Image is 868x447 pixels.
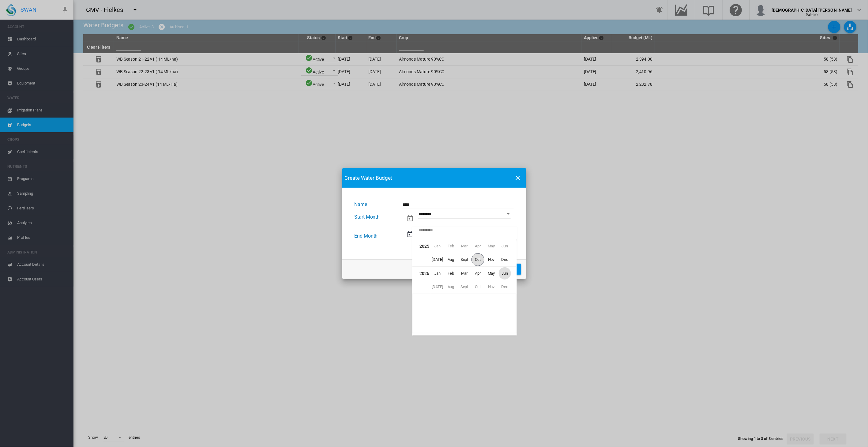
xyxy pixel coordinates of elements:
[458,280,471,294] td: September 2026
[458,239,471,253] td: March 2025
[431,267,444,280] td: January 2026
[472,253,484,266] span: Oct
[431,280,444,294] td: July 2026
[471,280,485,294] td: October 2026
[412,239,431,253] td: 2025
[485,253,498,267] td: November 2025
[471,253,485,267] td: October 2025
[444,253,458,267] td: August 2025
[458,254,471,266] span: Sept
[431,254,444,266] span: [DATE]
[498,280,517,294] td: December 2026
[412,267,431,280] td: 2026
[431,253,444,267] td: July 2025
[444,267,458,280] td: February 2026
[485,280,498,294] td: November 2026
[485,239,498,253] td: May 2025
[471,267,485,280] td: April 2026
[471,239,485,253] td: April 2025
[445,267,457,280] span: Feb
[458,267,471,280] span: Mar
[472,267,484,280] span: Apr
[431,239,444,253] td: January 2025
[498,239,517,253] td: June 2025
[499,267,511,280] span: Jun
[444,239,458,253] td: February 2025
[458,267,471,280] td: March 2026
[485,254,498,266] span: Nov
[499,254,511,266] span: Dec
[498,253,517,267] td: December 2025
[458,253,471,267] td: September 2025
[431,267,444,280] span: Jan
[498,267,517,280] td: June 2026
[485,267,498,280] td: May 2026
[485,267,498,280] span: May
[412,239,517,335] md-calendar: Calendar
[445,254,457,266] span: Aug
[444,280,458,294] td: August 2026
